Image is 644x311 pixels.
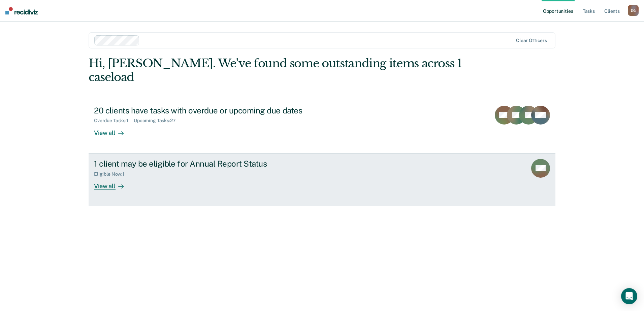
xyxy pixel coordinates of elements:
[516,38,547,43] div: Clear officers
[628,5,639,16] div: D G
[621,288,637,304] div: Open Intercom Messenger
[94,106,330,115] div: 20 clients have tasks with overdue or upcoming due dates
[94,159,330,169] div: 1 client may be eligible for Annual Report Status
[89,153,555,206] a: 1 client may be eligible for Annual Report StatusEligible Now:1View all
[628,5,639,16] button: DG
[5,7,38,14] img: Recidiviz
[94,124,132,137] div: View all
[94,118,134,124] div: Overdue Tasks : 1
[89,57,462,84] div: Hi, [PERSON_NAME]. We’ve found some outstanding items across 1 caseload
[94,171,130,177] div: Eligible Now : 1
[89,100,555,153] a: 20 clients have tasks with overdue or upcoming due datesOverdue Tasks:1Upcoming Tasks:27View all
[134,118,181,124] div: Upcoming Tasks : 27
[94,177,132,190] div: View all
